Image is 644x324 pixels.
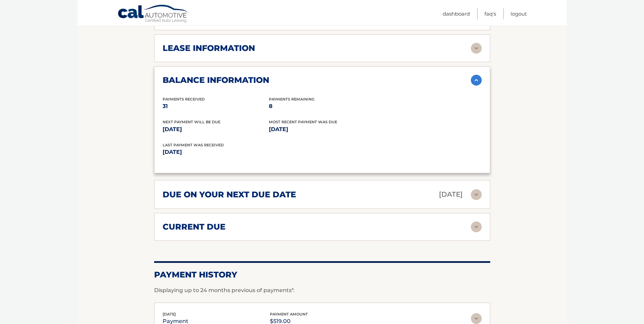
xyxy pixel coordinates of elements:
p: [DATE] [439,188,463,200]
p: [DATE] [163,125,269,134]
p: Displaying up to 24 months previous of payments*. [154,286,490,294]
p: 8 [269,102,375,111]
img: accordion-rest.svg [471,189,482,200]
h2: lease information [163,43,255,53]
img: accordion-rest.svg [471,221,482,232]
h2: Payment History [154,270,490,280]
span: Payments Received [163,97,205,102]
span: Next Payment will be due [163,120,220,124]
span: payment amount [270,312,308,317]
p: [DATE] [269,125,375,134]
img: accordion-active.svg [471,75,482,86]
span: Payments Remaining [269,97,314,102]
p: [DATE] [163,147,322,157]
a: Logout [511,8,527,19]
span: Last Payment was received [163,143,224,147]
img: accordion-rest.svg [471,43,482,54]
img: accordion-rest.svg [471,313,482,324]
p: 31 [163,102,269,111]
a: FAQ's [484,8,496,19]
a: Dashboard [443,8,470,19]
span: [DATE] [163,312,176,317]
a: Cal Automotive [117,4,189,24]
span: Most Recent Payment Was Due [269,120,337,124]
h2: current due [163,222,225,232]
h2: due on your next due date [163,190,296,200]
h2: balance information [163,75,269,85]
